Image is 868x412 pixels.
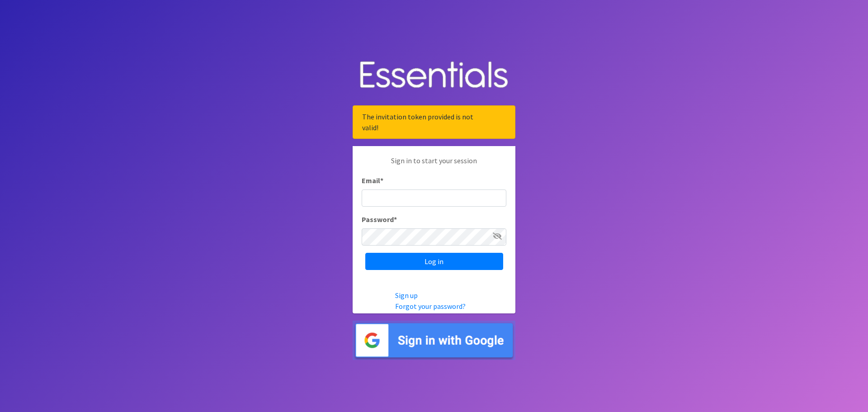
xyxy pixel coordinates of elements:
[395,291,418,300] a: Sign up
[362,214,397,225] label: Password
[394,215,397,224] abbr: required
[395,302,466,311] a: Forgot your password?
[353,321,515,360] img: Sign in with Google
[362,155,506,175] p: Sign in to start your session
[365,253,503,270] input: Log in
[380,176,383,185] abbr: required
[353,52,515,99] img: Human Essentials
[353,105,515,139] div: The invitation token provided is not valid!
[362,175,383,186] label: Email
